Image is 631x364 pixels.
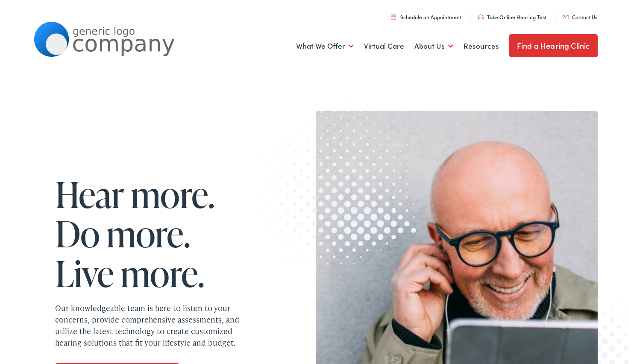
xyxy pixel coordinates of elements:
a: Take Online Hearing Test [478,13,546,21]
img: utility icon [478,15,484,20]
span: more. [120,253,204,293]
a: Find a Hearing Clinic [509,34,598,57]
span: Hear [55,174,124,214]
img: utility icon [391,14,396,20]
img: utility icon [563,15,569,19]
p: Our knowledgeable team is here to listen to your concerns, provide comprehensive assessments, and... [55,302,260,348]
a: Resources [464,30,499,62]
a: About Us [414,30,453,62]
span: Live [55,253,114,293]
a: Virtual Care [364,30,404,62]
a: Schedule an Appointment [391,13,461,21]
a: What We Offer [296,30,354,62]
span: more. [131,174,214,214]
img: Graphic image with a halftone pattern, contributing to the site's visual design. [228,58,454,290]
a: Contact Us [563,13,597,21]
span: more. [106,214,190,253]
span: Do [55,214,100,253]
